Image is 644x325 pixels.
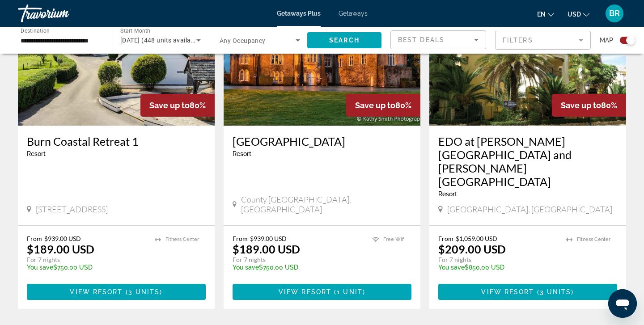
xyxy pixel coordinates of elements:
[233,242,300,256] p: $189.00 USD
[600,34,613,46] span: Map
[277,10,321,17] a: Getaways Plus
[27,264,146,271] p: $750.00 USD
[447,204,612,214] span: [GEOGRAPHIC_DATA], [GEOGRAPHIC_DATA]
[128,288,160,295] span: 3 units
[27,284,206,300] button: View Resort(3 units)
[609,9,620,18] span: BR
[337,288,363,295] span: 1 unit
[456,235,497,242] span: $1,059.00 USD
[495,30,591,50] button: Filter
[329,37,360,44] span: Search
[18,2,107,25] a: Travorium
[438,256,557,264] p: For 7 nights
[233,150,251,157] span: Resort
[149,101,190,110] span: Save up to
[540,288,572,295] span: 3 units
[233,235,248,242] span: From
[27,264,53,271] span: You save
[438,135,617,188] a: EDO at [PERSON_NAME][GEOGRAPHIC_DATA] and [PERSON_NAME][GEOGRAPHIC_DATA]
[27,150,46,157] span: Resort
[27,135,206,148] a: Burn Coastal Retreat 1
[398,34,479,45] mat-select: Sort by
[561,101,601,110] span: Save up to
[438,235,453,242] span: From
[44,235,81,242] span: $939.00 USD
[123,288,163,295] span: ( )
[165,236,199,242] span: Fitness Center
[355,101,395,110] span: Save up to
[233,135,411,148] a: [GEOGRAPHIC_DATA]
[140,94,215,117] div: 80%
[608,289,637,318] iframe: Botón para iniciar la ventana de mensajería
[233,284,411,300] button: View Resort(1 unit)
[383,236,405,242] span: Free Wifi
[27,256,146,264] p: For 7 nights
[307,32,381,48] button: Search
[120,37,202,44] span: [DATE] (448 units available)
[70,288,123,295] span: View Resort
[21,27,50,34] span: Destination
[331,288,365,295] span: ( )
[233,264,364,271] p: $750.00 USD
[438,264,557,271] p: $850.00 USD
[552,94,626,117] div: 80%
[27,235,42,242] span: From
[603,4,626,23] button: User Menu
[233,264,259,271] span: You save
[220,37,266,44] span: Any Occupancy
[481,288,534,295] span: View Resort
[568,8,589,21] button: Change currency
[537,11,546,18] span: en
[241,194,411,214] span: County [GEOGRAPHIC_DATA], [GEOGRAPHIC_DATA]
[438,284,617,300] button: View Resort(3 units)
[339,10,368,17] a: Getaways
[233,256,364,264] p: For 7 nights
[438,242,506,256] p: $209.00 USD
[568,11,581,18] span: USD
[577,236,610,242] span: Fitness Center
[250,235,287,242] span: $939.00 USD
[534,288,574,295] span: ( )
[537,8,554,21] button: Change language
[398,36,445,43] span: Best Deals
[438,190,457,198] span: Resort
[438,264,465,271] span: You save
[36,204,108,214] span: [STREET_ADDRESS]
[346,94,420,117] div: 80%
[279,288,331,295] span: View Resort
[120,28,150,34] span: Start Month
[27,242,94,256] p: $189.00 USD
